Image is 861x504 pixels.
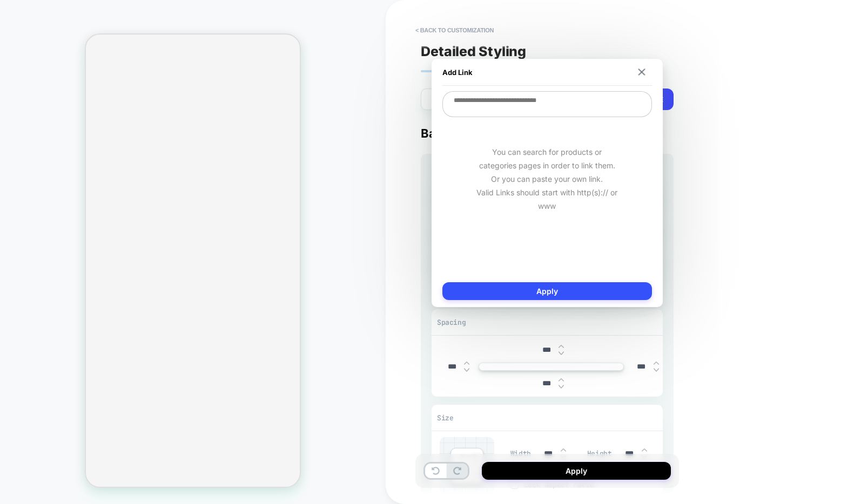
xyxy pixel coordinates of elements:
[482,462,671,480] button: Apply
[442,59,652,86] div: Add Link
[660,162,663,169] span: -
[442,118,652,240] div: You can search for products or categories pages in order to link them. Or you can paste your own ...
[559,378,564,382] img: up
[654,368,659,372] img: down
[559,344,564,349] img: up
[642,448,647,452] img: up
[654,361,659,365] img: up
[559,385,564,389] img: down
[638,69,645,76] img: close
[464,361,469,365] img: up
[559,351,564,356] img: down
[442,282,652,300] button: Apply
[459,452,480,480] img: edit
[421,126,489,140] span: Background
[437,413,453,423] span: Size
[587,449,612,458] span: Height
[437,318,466,327] span: Spacing
[510,449,531,458] span: Width
[464,368,469,372] img: down
[561,448,566,452] img: up
[410,22,499,39] button: < Back to customization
